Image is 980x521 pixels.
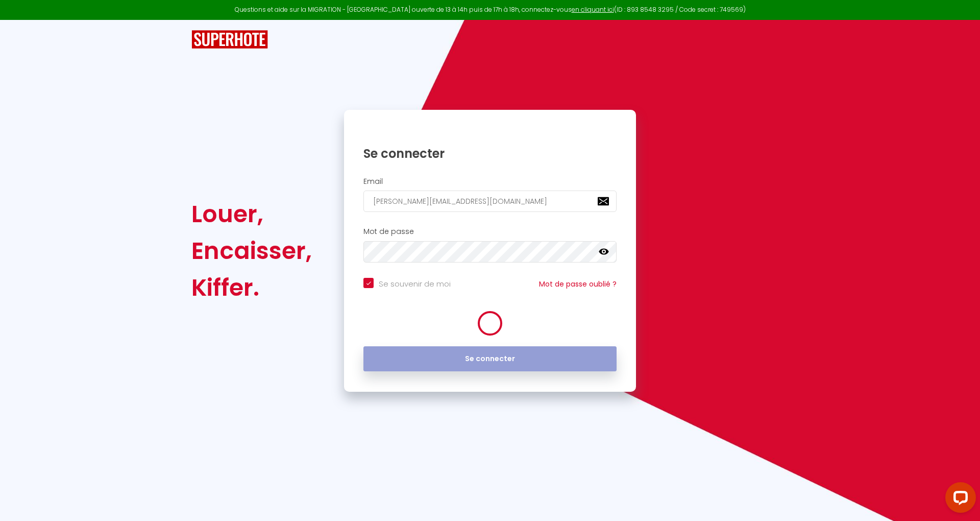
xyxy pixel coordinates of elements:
[572,5,614,14] a: en cliquant ici
[363,191,617,212] input: Ton Email
[363,146,617,161] h1: Se connecter
[363,346,617,372] button: Se connecter
[363,177,617,186] h2: Email
[191,232,312,269] div: Encaisser,
[191,30,268,49] img: SuperHote logo
[539,279,617,289] a: Mot de passe oublié ?
[191,196,312,232] div: Louer,
[937,478,980,521] iframe: LiveChat chat widget
[363,227,617,236] h2: Mot de passe
[191,269,312,306] div: Kiffer.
